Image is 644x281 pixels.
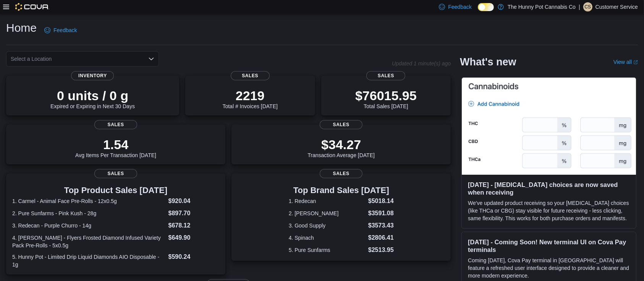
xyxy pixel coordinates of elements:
span: Inventory [71,71,114,80]
span: Sales [231,71,270,80]
p: The Hunny Pot Cannabis Co [508,2,576,11]
p: 0 units / 0 g [50,88,135,103]
dd: $920.04 [168,197,220,206]
h3: Top Product Sales [DATE] [12,186,219,195]
span: Sales [94,120,137,129]
dt: 1. Carmel - Animal Face Pre-Rolls - 12x0.5g [12,197,165,205]
dd: $649.90 [168,233,220,242]
a: Feedback [41,23,80,38]
div: Avg Items Per Transaction [DATE] [75,137,156,158]
dt: 1. Redecan [289,197,365,205]
div: Transaction Average [DATE] [307,137,375,158]
dd: $3573.43 [368,221,394,230]
dt: 2. [PERSON_NAME] [289,210,365,217]
p: 1.54 [75,137,156,152]
h1: Home [6,20,37,36]
img: Cova [15,3,49,11]
dd: $897.70 [168,209,220,218]
span: CS [584,2,591,11]
dd: $2513.95 [368,245,394,255]
dt: 5. Pure Sunfarms [289,246,365,254]
dd: $3591.08 [368,209,394,218]
input: Dark Mode [478,3,494,11]
span: Sales [320,169,362,178]
dt: 4. Spinach [289,234,365,242]
a: View allExternal link [613,59,638,65]
h3: [DATE] - [MEDICAL_DATA] choices are now saved when receiving [468,181,630,196]
p: $34.27 [307,137,375,152]
button: Open list of options [148,56,154,62]
dd: $2806.41 [368,233,394,242]
div: Expired or Expiring in Next 30 Days [50,88,135,109]
h3: Top Brand Sales [DATE] [289,186,394,195]
h2: What's new [460,56,516,68]
dt: 4. [PERSON_NAME] - Flyers Frosted Diamond Infused Variety Pack Pre-Rolls - 5x0.5g [12,234,165,249]
span: Sales [94,169,137,178]
p: 2219 [223,88,278,103]
h3: [DATE] - Coming Soon! New terminal UI on Cova Pay terminals [468,238,630,253]
span: Feedback [448,3,471,11]
dt: 2. Pure Sunfarms - Pink Kush - 28g [12,210,165,217]
p: Customer Service [595,2,638,11]
svg: External link [633,60,638,65]
p: | [579,2,580,11]
p: $76015.95 [355,88,417,103]
dt: 3. Good Supply [289,222,365,229]
div: Customer Service [583,2,592,11]
p: We've updated product receiving so your [MEDICAL_DATA] choices (like THCa or CBG) stay visible fo... [468,199,630,222]
p: Updated 1 minute(s) ago [392,60,451,67]
dd: $678.12 [168,221,220,230]
span: Feedback [53,26,77,34]
dd: $5018.14 [368,197,394,206]
div: Total Sales [DATE] [355,88,417,109]
p: Coming [DATE], Cova Pay terminal in [GEOGRAPHIC_DATA] will feature a refreshed user interface des... [468,257,630,279]
span: Sales [320,120,362,129]
dt: 3. Redecan - Purple Churro - 14g [12,222,165,229]
dt: 5. Hunny Pot - Limited Drip Liquid Diamonds AIO Disposable - 1g [12,253,165,268]
span: Sales [366,71,405,80]
dd: $590.24 [168,252,220,262]
div: Total # Invoices [DATE] [223,88,278,109]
